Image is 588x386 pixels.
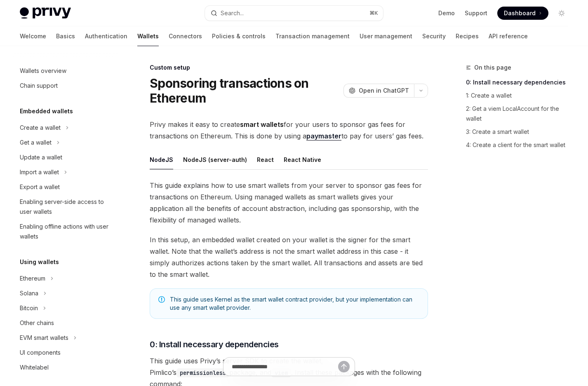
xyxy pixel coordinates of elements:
[504,9,536,17] span: Dashboard
[13,330,119,345] button: EVM smart wallets
[13,271,119,286] button: Ethereum
[20,81,58,91] div: Chain support
[137,26,159,46] a: Wallets
[150,119,428,142] span: Privy makes it easy to create for your users to sponsor gas fees for transactions on Ethereum. Th...
[13,150,119,165] a: Update a wallet
[150,234,428,280] span: In this setup, an embedded wallet created on your wallet is the signer for the smart wallet. Note...
[20,106,73,116] h5: Embedded wallets
[474,63,511,73] span: On this page
[20,363,49,372] div: Whitelabel
[275,26,350,46] a: Transaction management
[497,7,548,20] a: Dashboard
[13,165,119,180] button: Import a wallet
[240,120,284,129] strong: smart wallets
[20,197,114,217] div: Enabling server-side access to user wallets
[13,360,119,375] a: Whitelabel
[13,63,119,78] a: Wallets overview
[170,295,419,312] span: This guide uses Kernel as the smart wallet contract provider, but your implementation can use any...
[20,303,38,313] div: Bitcoin
[158,296,165,303] svg: Note
[20,123,61,133] div: Create a wallet
[20,288,38,298] div: Solana
[221,8,244,18] div: Search...
[489,26,528,46] a: API reference
[466,89,575,102] a: 1: Create a wallet
[438,9,455,17] a: Demo
[20,7,71,19] img: light logo
[20,333,68,343] div: EVM smart wallets
[422,26,446,46] a: Security
[13,316,119,330] a: Other chains
[20,257,59,267] h5: Using wallets
[338,361,350,372] button: Send message
[150,150,173,169] button: NodeJS
[13,219,119,244] a: Enabling offline actions with user wallets
[13,301,119,316] button: Bitcoin
[13,120,119,135] button: Create a wallet
[466,76,575,89] a: 0: Install necessary dependencies
[20,138,52,147] div: Get a wallet
[20,222,114,241] div: Enabling offline actions with user wallets
[20,348,61,358] div: UI components
[359,87,409,95] span: Open in ChatGPT
[20,167,59,177] div: Import a wallet
[13,345,119,360] a: UI components
[150,63,428,72] div: Custom setup
[360,26,412,46] a: User management
[20,66,66,76] div: Wallets overview
[20,152,62,162] div: Update a wallet
[306,132,341,140] a: paymaster
[257,150,274,169] button: React
[232,358,338,376] input: Ask a question...
[13,286,119,301] button: Solana
[13,78,119,93] a: Chain support
[466,138,575,152] a: 4: Create a client for the smart wallet
[555,7,568,20] button: Toggle dark mode
[20,182,60,192] div: Export a wallet
[13,135,119,150] button: Get a wallet
[85,26,127,46] a: Authentication
[343,84,414,98] button: Open in ChatGPT
[150,76,340,105] h1: Sponsoring transactions on Ethereum
[369,10,378,16] span: ⌘ K
[205,6,383,21] button: Search...⌘K
[150,180,428,226] span: This guide explains how to use smart wallets from your server to sponsor gas fees for transaction...
[20,318,54,328] div: Other chains
[465,9,487,17] a: Support
[13,180,119,194] a: Export a wallet
[13,194,119,219] a: Enabling server-side access to user wallets
[456,26,479,46] a: Recipes
[183,150,247,169] button: NodeJS (server-auth)
[284,150,321,169] button: React Native
[20,26,46,46] a: Welcome
[56,26,75,46] a: Basics
[466,102,575,125] a: 2: Get a viem LocalAccount for the wallet
[169,26,202,46] a: Connectors
[212,26,266,46] a: Policies & controls
[20,274,45,283] div: Ethereum
[150,339,279,350] span: 0: Install necessary dependencies
[466,125,575,138] a: 3: Create a smart wallet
